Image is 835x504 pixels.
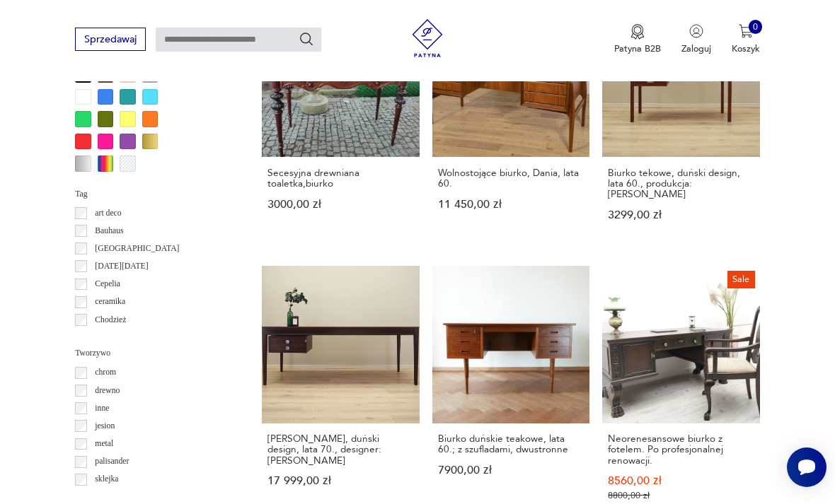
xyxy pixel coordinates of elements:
[95,277,120,291] p: Cepelia
[95,206,121,221] p: art deco
[614,42,661,55] p: Patyna B2B
[75,346,231,361] p: Tworzywo
[75,28,145,51] button: Sprzedawaj
[95,331,125,345] p: Ćmielów
[95,259,148,274] p: [DATE][DATE]
[299,31,314,47] button: Szukaj
[95,437,113,451] p: metal
[95,242,179,256] p: [GEOGRAPHIC_DATA]
[608,433,754,466] h3: Neorenesansowe biurko z fotelem. Po profesjonalnej renowacji.
[75,36,145,45] a: Sprzedawaj
[95,419,115,433] p: jesion
[95,384,120,398] p: drewno
[95,365,116,380] p: chrom
[95,455,129,469] p: palisander
[95,472,118,486] p: sklejka
[404,19,451,57] img: Patyna - sklep z meblami i dekoracjami vintage
[95,295,125,309] p: ceramika
[749,20,763,34] div: 0
[267,168,413,189] h3: Secesyjna drewniana toaletka,biurko
[438,199,584,210] p: 11 450,00 zł
[267,433,413,466] h3: [PERSON_NAME], duński design, lata 70., designer: [PERSON_NAME]
[438,433,584,455] h3: Biurko duńskie teakowe, lata 60.; z szufladami, dwustronne
[681,42,711,55] p: Zaloguj
[614,24,661,55] a: Ikona medaluPatyna B2B
[75,187,231,201] p: Tag
[95,224,123,238] p: Bauhaus
[787,447,827,487] iframe: Smartsupp widget button
[438,168,584,189] h3: Wolnostojące biurko, Dania, lata 60.
[608,168,754,200] h3: Biurko tekowe, duński design, lata 60., produkcja: [PERSON_NAME]
[608,476,754,486] p: 8560,00 zł
[267,199,413,210] p: 3000,00 zł
[681,24,711,55] button: Zaloguj
[732,42,760,55] p: Koszyk
[630,24,645,40] img: Ikona medalu
[689,24,703,38] img: Ikonka użytkownika
[438,465,584,476] p: 7900,00 zł
[732,24,760,55] button: 0Koszyk
[95,313,126,327] p: Chodzież
[95,402,109,416] p: inne
[267,476,413,486] p: 17 999,00 zł
[739,24,753,38] img: Ikona koszyka
[614,24,661,55] button: Patyna B2B
[608,210,754,221] p: 3299,00 zł
[608,491,754,501] p: 8800,00 zł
